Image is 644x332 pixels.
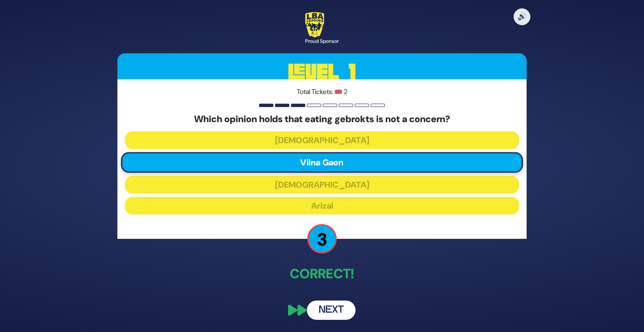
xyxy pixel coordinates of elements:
[125,176,519,193] button: [DEMOGRAPHIC_DATA]
[305,12,324,37] img: LBA
[125,87,519,97] p: Total Tickets: 🎟️ 2
[514,8,530,25] button: 🔊
[125,131,519,149] button: [DEMOGRAPHIC_DATA]
[125,197,519,214] button: Arizal
[307,224,337,254] p: 3
[125,114,519,125] h5: Which opinion holds that eating gebrokts is not a concern?
[305,37,339,45] div: Proud Sponsor
[307,301,356,320] button: Next
[117,264,527,284] p: Correct!
[117,53,527,91] h3: Level 1
[121,152,523,173] button: Vilna Gaon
